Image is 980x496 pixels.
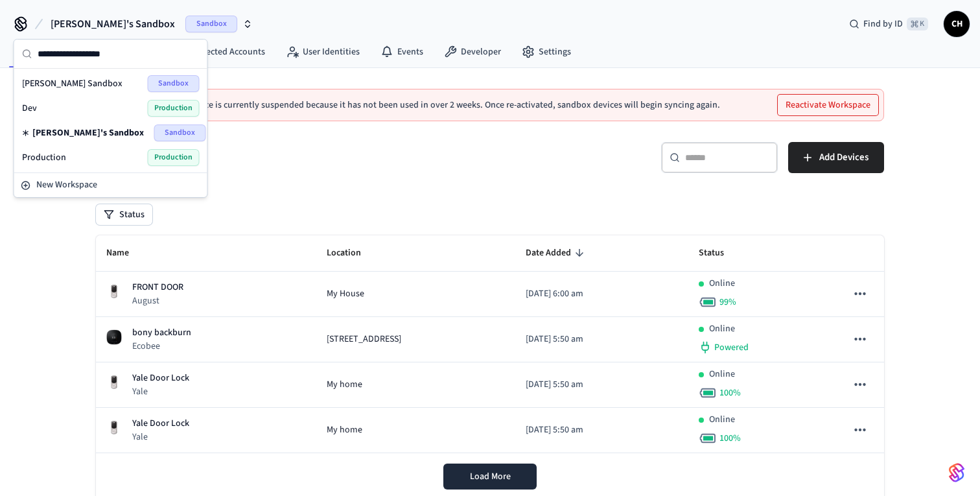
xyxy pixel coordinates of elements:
span: 100 % [719,432,741,445]
a: Events [370,40,434,64]
button: Status [96,204,152,225]
span: My home [327,378,362,392]
p: [DATE] 5:50 am [526,333,678,346]
p: Online [709,322,735,336]
a: Settings [511,40,581,64]
span: Powered [714,341,749,354]
span: New Workspace [36,178,97,192]
span: Production [148,100,200,117]
p: Yale [132,385,189,398]
span: Sandbox [185,16,237,32]
p: FRONT DOOR [132,281,183,294]
span: CH [945,12,968,36]
span: [STREET_ADDRESS] [327,333,401,346]
p: August [132,294,183,307]
p: bony backburn [132,326,191,340]
p: Ecobee [132,340,191,353]
span: My home [327,423,362,437]
span: Date Added [526,243,588,263]
span: Load More [470,470,511,483]
a: User Identities [275,40,370,64]
span: Production [148,149,200,166]
p: Online [709,277,735,290]
div: Suggestions [14,69,207,172]
span: Sandbox [148,75,200,92]
span: 99 % [719,296,736,309]
span: My House [327,287,364,301]
button: Load More [443,464,537,490]
span: Sandbox [154,124,206,141]
p: Yale [132,431,189,443]
button: Reactivate Workspace [778,95,878,115]
p: Online [709,413,735,427]
a: Developer [434,40,511,64]
p: This sandbox workspace is currently suspended because it has not been used in over 2 weeks. Once ... [117,100,720,110]
h5: Devices [96,142,482,169]
p: Yale Door Lock [132,417,189,431]
span: ⌘ K [907,18,928,30]
span: Dev [22,102,37,115]
img: Yale Assure Touchscreen Wifi Smart Lock, Satin Nickel, Front [106,375,122,390]
span: [PERSON_NAME]'s Sandbox [32,126,144,139]
p: Yale Door Lock [132,372,189,385]
span: 100 % [719,386,741,399]
div: Find by ID⌘ K [839,12,939,36]
span: Production [22,151,66,164]
button: New Workspace [16,174,206,196]
p: Online [709,368,735,381]
span: Name [106,243,146,263]
a: Connected Accounts [158,40,275,64]
button: Add Devices [788,142,884,173]
span: Location [327,243,378,263]
p: [DATE] 5:50 am [526,423,678,437]
img: SeamLogoGradient.69752ec5.svg [949,462,964,483]
a: Devices [3,40,70,64]
span: [PERSON_NAME] Sandbox [22,77,122,90]
img: ecobee_lite_3 [106,329,122,345]
table: sticky table [96,235,884,453]
span: Status [699,243,741,263]
img: Yale Assure Touchscreen Wifi Smart Lock, Satin Nickel, Front [106,420,122,436]
button: CH [944,11,970,37]
img: Yale Assure Touchscreen Wifi Smart Lock, Satin Nickel, Front [106,284,122,300]
span: Add Devices [819,149,869,166]
span: Find by ID [863,18,903,30]
p: [DATE] 6:00 am [526,287,678,301]
p: [DATE] 5:50 am [526,378,678,392]
span: [PERSON_NAME]'s Sandbox [51,16,175,32]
